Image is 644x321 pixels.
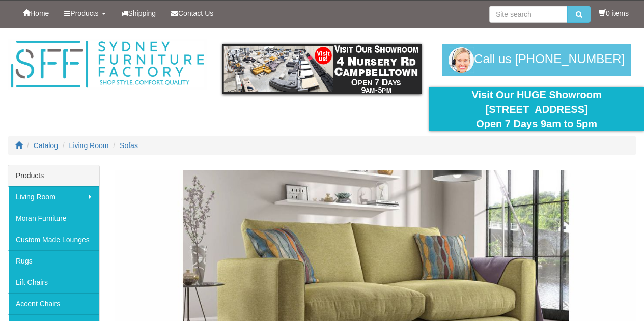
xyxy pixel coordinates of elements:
[8,250,99,272] a: Rugs
[8,272,99,293] a: Lift Chairs
[70,9,98,17] span: Products
[30,9,49,17] span: Home
[599,8,629,18] li: 0 items
[163,1,221,26] a: Contact Us
[8,39,207,90] img: Sydney Furniture Factory
[114,1,164,26] a: Shipping
[222,44,422,94] img: showroom.gif
[437,87,636,131] div: Visit Our HUGE Showroom [STREET_ADDRESS] Open 7 Days 9am to 5pm
[8,208,99,229] a: Moran Furniture
[57,1,113,26] a: Products
[178,9,213,17] span: Contact Us
[8,186,99,208] a: Living Room
[489,6,567,23] input: Site search
[120,141,138,150] a: Sofas
[128,9,156,17] span: Shipping
[8,229,99,250] a: Custom Made Lounges
[8,165,99,186] div: Products
[34,141,58,150] a: Catalog
[8,293,99,314] a: Accent Chairs
[15,1,57,26] a: Home
[69,141,109,150] a: Living Room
